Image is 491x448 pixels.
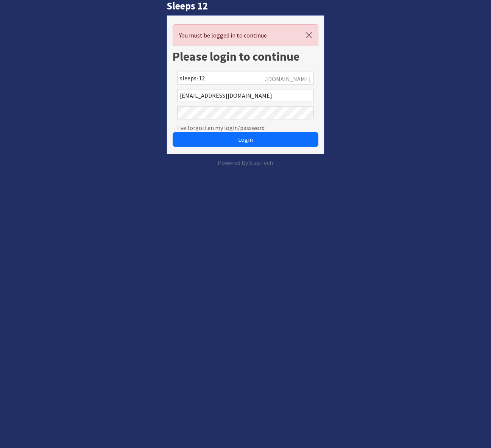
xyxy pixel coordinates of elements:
p: Powered By StayTech [167,158,324,167]
input: Email [177,89,313,102]
a: I've forgotten my login/password [177,123,265,132]
span: .[DOMAIN_NAME] [265,74,311,83]
div: You must be logged in to continue [173,24,318,46]
h1: Please login to continue [173,49,318,64]
span: Login [238,136,253,143]
button: Login [173,132,318,147]
input: Account Reference [177,72,313,85]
